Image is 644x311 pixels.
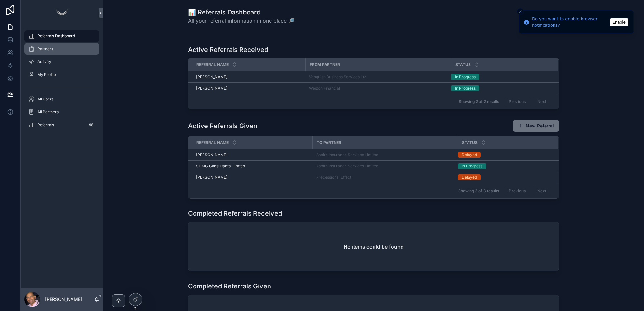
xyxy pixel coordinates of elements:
[316,164,454,169] a: Aspire Insurance Services Limited
[188,209,282,218] h1: Completed Referrals Received
[196,175,227,180] span: [PERSON_NAME]
[462,152,477,158] div: Delayed
[309,74,447,80] a: Vanquish Business Services Ltd
[517,8,524,15] button: Close toast
[24,30,99,42] a: Referrals Dashboard
[462,174,477,180] div: Delayed
[462,140,478,145] span: Status
[188,17,295,24] span: All your referral information in one place 🔎
[24,106,99,118] a: All Partners
[87,121,95,129] div: 98
[188,8,295,17] h1: 📊 Referrals Dashboard
[451,85,550,91] a: In Progress
[458,188,499,193] span: Showing 3 of 3 results
[458,152,550,158] a: Delayed
[54,8,70,18] img: App logo
[21,26,103,139] div: scrollable content
[45,296,82,303] p: [PERSON_NAME]
[24,43,99,55] a: Partners
[24,56,99,68] a: Activity
[24,69,99,80] a: My Profile
[196,164,308,169] a: SDMC Consultants Limted
[196,175,308,180] a: [PERSON_NAME]
[455,74,476,80] div: In Progress
[458,174,550,180] a: Delayed
[610,18,628,26] button: Enable
[196,62,229,67] span: Referral Name
[196,152,308,157] a: [PERSON_NAME]
[196,74,227,80] span: [PERSON_NAME]
[532,16,608,28] div: Do you want to enable browser notifications?
[316,152,378,157] a: Aspire Insurance Services Limited
[37,33,75,39] span: Referrals Dashboard
[37,122,54,127] span: Referrals
[24,119,99,131] a: Referrals98
[309,86,447,91] a: Weston Financial
[316,152,454,157] a: Aspire Insurance Services Limited
[316,164,378,169] a: Aspire Insurance Services Limited
[451,74,550,80] a: In Progress
[196,86,301,91] a: [PERSON_NAME]
[37,59,51,64] span: Activity
[196,86,227,91] span: [PERSON_NAME]
[188,45,268,54] h1: Active Referrals Received
[196,140,229,145] span: Referral Name
[24,93,99,105] a: All Users
[188,121,257,130] h1: Active Referrals Given
[310,62,340,67] span: From Partner
[459,99,499,104] span: Showing 2 of 2 results
[37,46,53,52] span: Partners
[196,74,301,80] a: [PERSON_NAME]
[462,163,482,169] div: In Progress
[37,109,59,115] span: All Partners
[344,243,404,250] h2: No items could be found
[309,74,366,80] a: Vanquish Business Services Ltd
[317,140,341,145] span: To Partner
[316,175,454,180] a: Precessional Effect
[513,120,559,132] button: New Referral
[196,164,245,169] span: SDMC Consultants Limted
[37,97,53,102] span: All Users
[458,163,550,169] a: In Progress
[37,72,56,77] span: My Profile
[196,152,227,157] span: [PERSON_NAME]
[316,175,351,180] a: Precessional Effect
[188,282,271,291] h1: Completed Referrals Given
[455,85,476,91] div: In Progress
[309,86,340,91] a: Weston Financial
[455,62,471,67] span: Status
